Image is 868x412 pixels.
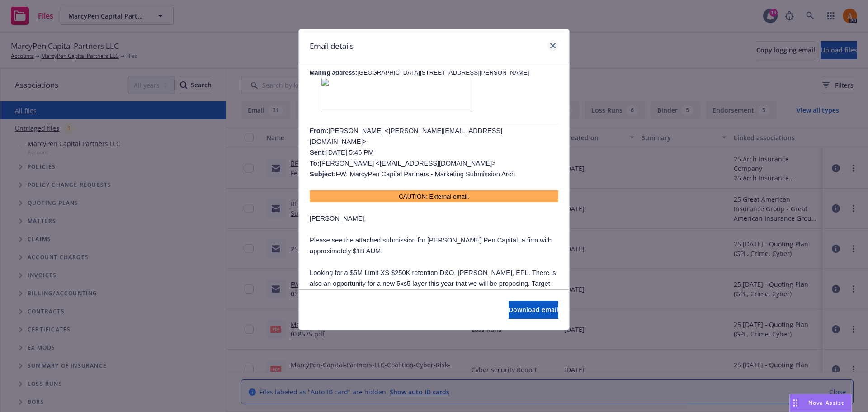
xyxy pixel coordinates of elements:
[310,170,336,178] b: Subject:
[310,69,357,76] span: Mailing address:
[399,193,469,200] span: CAUTION: External email.
[310,127,329,134] span: From:
[310,40,354,52] h1: Email details
[310,160,320,167] b: To:
[310,149,326,156] b: Sent:
[321,78,473,112] img: image003.png@01DC173B.AB2CEDF0
[509,301,558,319] button: Download email
[310,127,515,178] span: [PERSON_NAME] <[PERSON_NAME][EMAIL_ADDRESS][DOMAIN_NAME]> [DATE] 5:46 PM [PERSON_NAME] <[EMAIL_AD...
[509,305,558,314] span: Download email
[310,269,556,298] span: Looking for a $5M Limit XS $250K retention D&O, [PERSON_NAME], EPL. There is also an opportunity ...
[310,215,366,222] span: [PERSON_NAME],
[808,399,844,407] span: Nova Assist
[547,40,558,51] a: close
[357,69,529,76] span: [GEOGRAPHIC_DATA][STREET_ADDRESS][PERSON_NAME]
[310,237,552,255] span: Please see the attached submission for [PERSON_NAME] Pen Capital, a firm with approximately $1B AUM.
[789,394,852,412] button: Nova Assist
[790,394,801,412] div: Drag to move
